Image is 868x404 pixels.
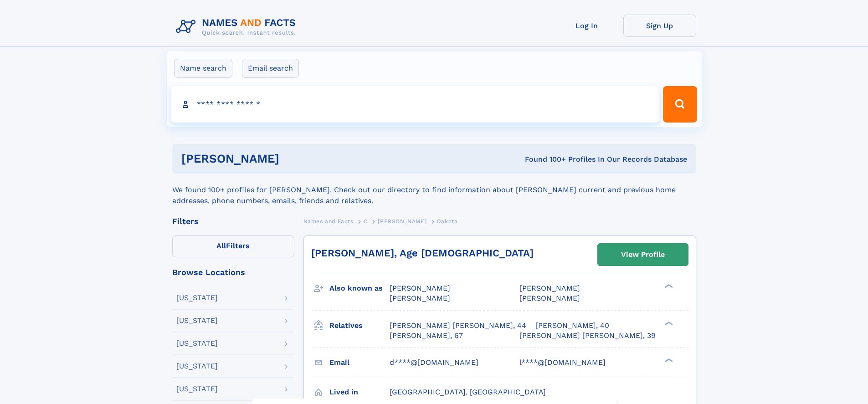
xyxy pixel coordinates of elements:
a: Sign Up [623,15,696,37]
span: [PERSON_NAME] [378,218,426,225]
h3: Email [329,355,390,370]
div: [US_STATE] [176,340,218,347]
label: Name search [174,59,232,78]
a: [PERSON_NAME] [378,215,426,227]
label: Filters [172,235,294,257]
div: ❯ [663,357,673,363]
a: Names and Facts [303,215,354,227]
input: search input [171,86,659,123]
a: [PERSON_NAME], 40 [535,321,609,331]
h3: Relatives [329,318,390,333]
span: [PERSON_NAME] [390,294,450,302]
span: [PERSON_NAME] [519,284,580,292]
span: [PERSON_NAME] [519,294,580,302]
span: [GEOGRAPHIC_DATA], [GEOGRAPHIC_DATA] [390,388,546,396]
span: [PERSON_NAME] [390,284,450,292]
img: Logo Names and Facts [172,15,303,39]
div: [US_STATE] [176,294,218,302]
a: [PERSON_NAME], 67 [390,331,463,341]
a: [PERSON_NAME] [PERSON_NAME], 39 [519,331,656,341]
a: View Profile [598,244,688,266]
a: [PERSON_NAME], Age [DEMOGRAPHIC_DATA] [311,247,534,259]
a: [PERSON_NAME] [PERSON_NAME], 44 [390,321,526,331]
label: Email search [242,59,299,78]
div: [US_STATE] [176,385,218,393]
div: We found 100+ profiles for [PERSON_NAME]. Check out our directory to find information about [PERS... [172,174,696,206]
div: [US_STATE] [176,363,218,370]
div: Browse Locations [172,268,294,276]
h3: Lived in [329,384,390,400]
span: C [364,218,368,225]
a: Log In [550,15,623,37]
h1: [PERSON_NAME] [181,153,402,164]
div: Filters [172,217,294,225]
button: Search Button [663,86,697,123]
div: [US_STATE] [176,317,218,324]
div: ❯ [663,320,673,326]
span: Dakota [437,218,458,225]
h3: Also known as [329,281,390,296]
span: All [216,241,226,250]
div: View Profile [621,244,665,265]
div: Found 100+ Profiles In Our Records Database [402,154,687,164]
a: C [364,215,368,227]
div: ❯ [663,283,673,289]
